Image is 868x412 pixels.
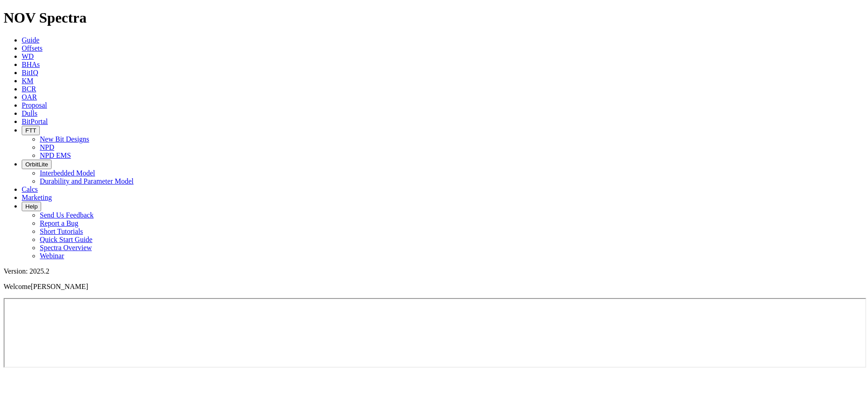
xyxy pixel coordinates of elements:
[40,152,71,159] a: NPD EMS
[22,160,52,169] button: OrbitLite
[40,252,64,260] a: Webinar
[40,135,89,143] a: New Bit Designs
[40,143,54,151] a: NPD
[22,194,52,201] a: Marketing
[22,61,40,68] a: BHAs
[22,44,42,52] a: Offsets
[22,85,36,93] a: BCR
[4,283,864,291] p: Welcome
[22,69,38,76] a: BitIQ
[40,177,134,185] a: Durability and Parameter Model
[22,93,37,101] a: OAR
[40,236,92,243] a: Quick Start Guide
[22,126,40,135] button: FTT
[22,101,47,109] a: Proposal
[40,219,78,227] a: Report a Bug
[4,9,864,26] h1: NOV Spectra
[22,109,38,117] a: Dulls
[22,185,38,193] a: Calcs
[22,118,48,125] a: BitPortal
[40,211,94,219] a: Send Us Feedback
[25,203,38,210] span: Help
[22,202,41,211] button: Help
[22,77,33,85] a: KM
[25,127,36,134] span: FTT
[22,36,39,44] a: Guide
[25,161,48,168] span: OrbitLite
[4,267,864,275] div: Version: 2025.2
[31,283,88,290] span: [PERSON_NAME]
[40,244,92,251] a: Spectra Overview
[22,52,34,60] a: WD
[40,169,95,177] a: Interbedded Model
[40,227,83,235] a: Short Tutorials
